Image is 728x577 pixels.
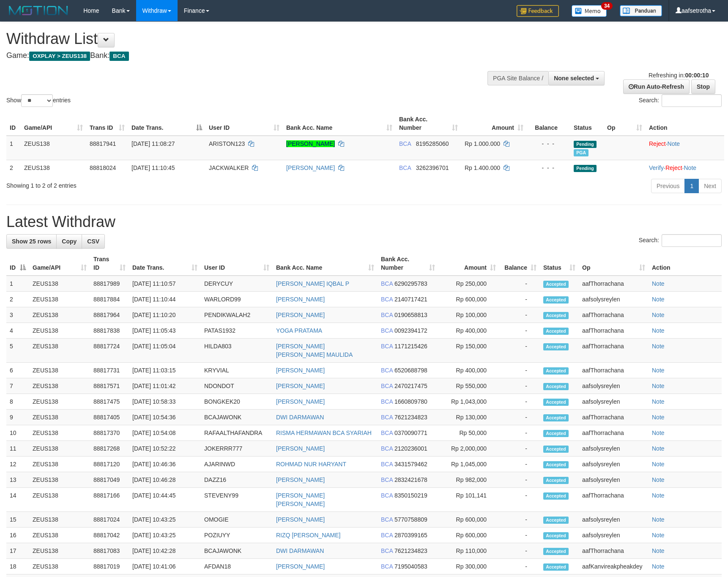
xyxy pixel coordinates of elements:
[201,488,273,512] td: STEVENY99
[129,528,201,543] td: [DATE] 10:43:25
[129,472,201,488] td: [DATE] 10:46:28
[90,472,129,488] td: 88817049
[6,488,29,512] td: 14
[129,488,201,512] td: [DATE] 10:44:45
[131,140,175,147] span: [DATE] 11:08:27
[574,165,597,172] span: Pending
[623,79,690,94] a: Run Auto-Refresh
[579,410,649,425] td: aafThorrachana
[29,363,90,378] td: ZEUS138
[499,410,540,425] td: -
[201,441,273,457] td: JOKERRR777
[276,343,353,358] a: [PERSON_NAME] [PERSON_NAME] MAULIDA
[438,252,499,276] th: Amount: activate to sort column ascending
[543,312,569,319] span: Accepted
[90,512,129,528] td: 88817024
[86,112,128,136] th: Trans ID: activate to sort column ascending
[574,141,597,148] span: Pending
[499,488,540,512] td: -
[554,75,594,82] span: None selected
[543,517,569,524] span: Accepted
[579,276,649,292] td: aafThorrachana
[579,472,649,488] td: aafsolysreylen
[276,327,322,334] a: YOGA PRATAMA
[276,429,372,436] a: RISMA HERMAWAN BCA SYARIAH
[90,488,129,512] td: 88817166
[87,238,99,245] span: CSV
[90,292,129,307] td: 88817884
[652,461,665,468] a: Note
[283,112,396,136] th: Bank Acc. Name: activate to sort column ascending
[201,378,273,394] td: NDONDOT
[201,323,273,339] td: PATAS1932
[82,234,105,249] a: CSV
[646,112,724,136] th: Action
[381,343,393,350] span: BCA
[499,363,540,378] td: -
[129,410,201,425] td: [DATE] 10:54:36
[399,164,411,171] span: BCA
[29,488,90,512] td: ZEUS138
[579,323,649,339] td: aafThorrachana
[394,492,427,499] span: Copy 8350150219 to clipboard
[129,292,201,307] td: [DATE] 11:10:44
[394,280,427,287] span: Copy 6290295783 to clipboard
[21,94,53,107] select: Showentries
[276,516,325,523] a: [PERSON_NAME]
[129,363,201,378] td: [DATE] 11:03:15
[499,441,540,457] td: -
[129,394,201,410] td: [DATE] 10:58:33
[543,477,569,484] span: Accepted
[276,532,340,539] a: RIZQ [PERSON_NAME]
[90,528,129,543] td: 88817042
[517,5,559,17] img: Feedback.jpg
[381,492,393,499] span: BCA
[438,441,499,457] td: Rp 2,000,000
[29,457,90,472] td: ZEUS138
[6,292,29,307] td: 2
[438,472,499,488] td: Rp 982,000
[394,343,427,350] span: Copy 1171215426 to clipboard
[394,476,427,483] span: Copy 2832421678 to clipboard
[499,307,540,323] td: -
[29,425,90,441] td: ZEUS138
[6,112,21,136] th: ID
[572,5,607,17] img: Button%20Memo.svg
[579,307,649,323] td: aafThorrachana
[540,252,579,276] th: Status: activate to sort column ascending
[665,164,682,171] a: Reject
[543,461,569,468] span: Accepted
[276,492,325,507] a: [PERSON_NAME] [PERSON_NAME]
[286,164,335,171] a: [PERSON_NAME]
[499,339,540,363] td: -
[438,512,499,528] td: Rp 600,000
[543,281,569,288] span: Accepted
[461,112,527,136] th: Amount: activate to sort column ascending
[6,378,29,394] td: 7
[543,492,569,500] span: Accepted
[381,461,393,468] span: BCA
[438,363,499,378] td: Rp 400,000
[499,528,540,543] td: -
[6,339,29,363] td: 5
[543,430,569,437] span: Accepted
[652,492,665,499] a: Note
[438,339,499,363] td: Rp 150,000
[579,441,649,457] td: aafsolysreylen
[209,164,249,171] span: JACKWALKER
[487,71,548,85] div: PGA Site Balance /
[201,339,273,363] td: HILDA803
[381,516,393,523] span: BCA
[381,327,393,334] span: BCA
[639,234,722,247] label: Search:
[90,252,129,276] th: Trans ID: activate to sort column ascending
[201,457,273,472] td: AJARINWD
[6,30,477,47] h1: Withdraw List
[29,394,90,410] td: ZEUS138
[396,112,461,136] th: Bank Acc. Number: activate to sort column ascending
[652,532,665,539] a: Note
[652,296,665,303] a: Note
[499,457,540,472] td: -
[579,378,649,394] td: aafsolysreylen
[21,136,86,160] td: ZEUS138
